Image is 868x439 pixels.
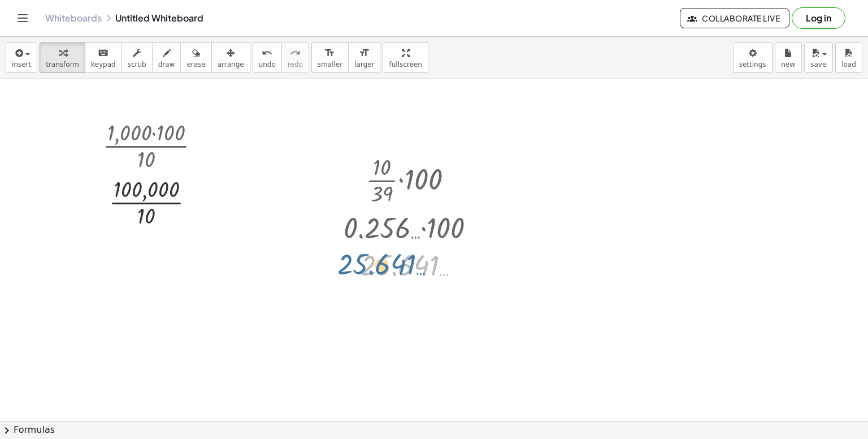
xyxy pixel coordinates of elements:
button: fullscreen [383,42,428,73]
span: transform [46,61,79,68]
span: keypad [91,61,116,68]
span: draw [158,61,175,68]
span: fullscreen [389,61,422,68]
button: transform [40,42,85,73]
button: undoundo [253,42,282,73]
span: undo [259,61,276,68]
button: format_sizesmaller [311,42,349,73]
button: arrange [211,42,250,73]
button: draw [152,42,181,73]
button: save [804,42,833,73]
span: save [810,61,826,68]
button: keyboardkeypad [85,42,122,73]
button: erase [180,42,211,73]
button: settings [733,42,772,73]
span: redo [288,61,303,68]
span: settings [739,61,766,68]
span: new [781,61,795,68]
button: load [835,42,862,73]
button: new [775,42,802,73]
span: arrange [218,61,244,68]
span: load [841,61,856,68]
span: smaller [318,61,342,68]
button: Log in [792,7,845,29]
span: insert [12,61,31,68]
span: erase [186,61,205,68]
span: Collaborate Live [689,13,780,23]
a: Whiteboards [45,12,102,24]
button: format_sizelarger [348,42,380,73]
button: redoredo [281,42,309,73]
button: scrub [121,42,153,73]
button: insert [6,42,37,73]
i: keyboard [98,46,108,60]
i: format_size [359,46,370,60]
span: larger [354,61,374,68]
button: Collaborate Live [680,8,789,28]
i: undo [262,46,272,60]
button: Toggle navigation [14,9,32,27]
span: scrub [128,61,146,68]
i: redo [290,46,301,60]
i: format_size [324,46,335,60]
